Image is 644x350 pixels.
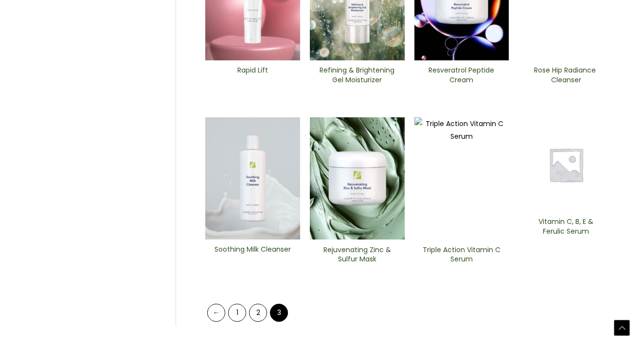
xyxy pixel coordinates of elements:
a: Page 2 [249,304,267,322]
h2: Rapid Lift [214,66,292,84]
a: Rose Hip Radiance ​Cleanser [527,66,605,88]
a: Rejuvenating Zinc & Sulfur ​Mask [318,245,396,267]
a: Resveratrol Peptide Cream [422,66,501,88]
a: Soothing Milk Cleanser [214,245,292,267]
h2: Vitamin C, B, E & Ferulic Serum [527,217,605,236]
img: Placeholder [519,117,613,212]
a: Page 1 [228,304,246,322]
nav: Product Pagination [205,303,613,326]
h2: Triple Action ​Vitamin C ​Serum [422,245,501,264]
h2: Rose Hip Radiance ​Cleanser [527,66,605,84]
img: Rejuvenating Zinc & Sulfur ​Mask [310,117,405,240]
a: Refining & Brightening Gel Moisturizer [318,66,396,88]
img: Soothing Milk Cleanser [205,117,300,239]
h2: Resveratrol Peptide Cream [422,66,501,84]
h2: Refining & Brightening Gel Moisturizer [318,66,396,84]
h2: Rejuvenating Zinc & Sulfur ​Mask [318,245,396,264]
a: ← [207,304,225,322]
img: Triple Action ​Vitamin C ​Serum [414,117,509,240]
a: Vitamin C, B, E & Ferulic Serum [527,217,605,239]
span: Page 3 [270,304,288,322]
a: Rapid Lift [214,66,292,88]
h2: Soothing Milk Cleanser [214,245,292,263]
a: Triple Action ​Vitamin C ​Serum [422,245,501,267]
